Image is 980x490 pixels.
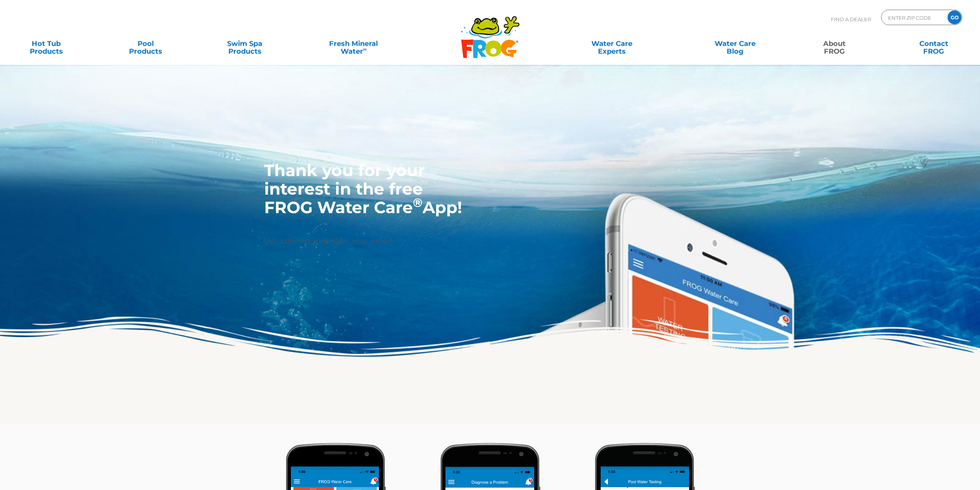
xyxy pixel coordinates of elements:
a: Water CareExperts [549,36,675,51]
sup: ® [413,195,423,210]
input: Zip Code Form [887,12,939,23]
a: ContactFROG [895,36,972,51]
a: PoolProducts [107,36,184,51]
a: Swim SpaProducts [206,36,284,51]
a: Fresh MineralWater∞ [305,36,402,51]
a: AboutFROG [796,36,873,51]
a: Hot TubProducts [8,36,85,51]
a: Water CareBlog [697,36,774,51]
sup: ∞ [363,46,367,52]
h1: Thank you for your interest in the free FROG Water Care App! [264,161,467,217]
input: GO [948,10,961,24]
div: [/vc_column_inner][/vc_row_inner] [264,161,467,247]
p: Find A Dealer [831,10,871,29]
